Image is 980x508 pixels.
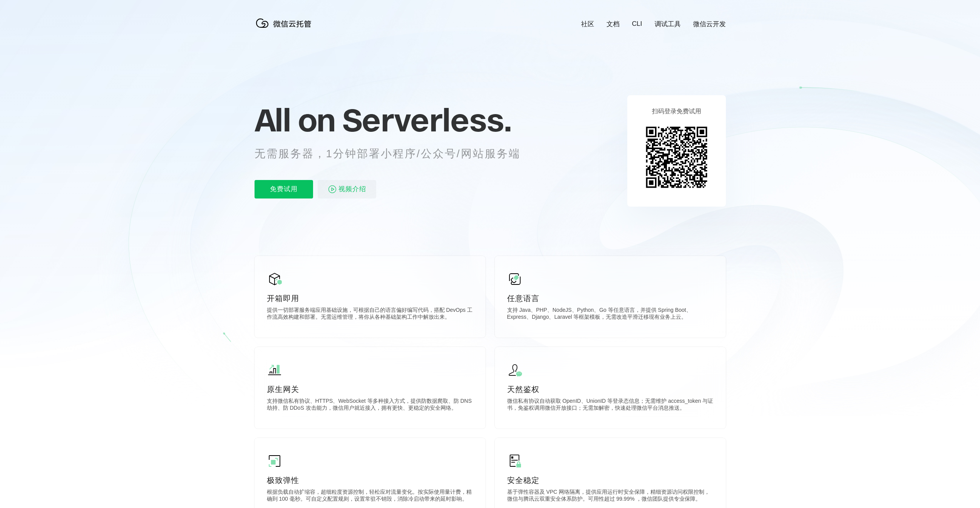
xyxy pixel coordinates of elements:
[255,146,535,161] p: 无需服务器，1分钟部署小程序/公众号/网站服务端
[267,398,473,413] p: 支持微信私有协议、HTTPS、WebSocket 等多种接入方式，提供防数据爬取、防 DNS 劫持、防 DDoS 攻击能力，微信用户就近接入，拥有更快、更稳定的安全网络。
[507,398,714,413] p: 微信私有协议自动获取 OpenID、UnionID 等登录态信息；无需维护 access_token 与证书，免鉴权调用微信开放接口；无需加解密，快速处理微信平台消息推送。
[255,25,316,32] a: 微信云托管
[507,307,714,322] p: 支持 Java、PHP、NodeJS、Python、Go 等任意语言，并提供 Spring Boot、Express、Django、Laravel 等框架模板，无需改造平滑迁移现有业务上云。
[507,475,714,486] p: 安全稳定
[255,15,316,31] img: 微信云托管
[652,108,701,116] p: 扫码登录免费试用
[693,20,726,29] a: 微信云开发
[655,20,681,29] a: 调试工具
[342,101,511,139] span: Serverless.
[507,384,714,395] p: 天然鉴权
[267,489,473,504] p: 根据负载自动扩缩容，超细粒度资源控制，轻松应对流量变化。按实际使用量计费，精确到 100 毫秒。可自定义配置规则，设置常驻不销毁，消除冷启动带来的延时影响。
[632,20,642,28] a: CLI
[581,20,594,29] a: 社区
[328,185,337,194] img: video_play.svg
[267,307,473,322] p: 提供一切部署服务端应用基础设施，可根据自己的语言偏好编写代码，搭配 DevOps 工作流高效构建和部署。无需运维管理，将你从各种基础架构工作中解放出来。
[255,180,313,198] p: 免费试用
[267,384,473,395] p: 原生网关
[507,489,714,504] p: 基于弹性容器及 VPC 网络隔离，提供应用运行时安全保障，精细资源访问权限控制，微信与腾讯云双重安全体系防护。可用性超过 99.99% ，微信团队提供专业保障。
[606,20,620,29] a: 文档
[255,101,335,139] span: All on
[507,293,714,304] p: 任意语言
[267,475,473,486] p: 极致弹性
[338,180,366,198] span: 视频介绍
[267,293,473,304] p: 开箱即用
